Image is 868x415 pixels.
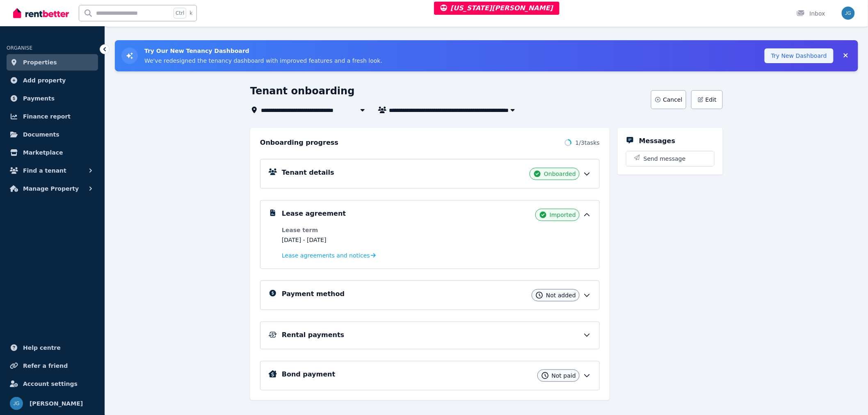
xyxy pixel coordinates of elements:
[23,93,55,103] span: Payments
[282,289,345,299] h5: Payment method
[639,136,675,146] h5: Messages
[282,226,432,234] dt: Lease term
[23,361,68,371] span: Refer a friend
[7,54,98,71] a: Properties
[626,151,714,166] button: Send message
[174,8,186,18] span: Ctrl
[441,4,553,12] span: [US_STATE][PERSON_NAME]
[7,108,98,125] a: Finance report
[797,9,825,18] div: Inbox
[546,291,576,299] span: Not added
[13,7,69,19] img: RentBetter
[7,90,98,107] a: Payments
[30,399,83,408] span: [PERSON_NAME]
[691,90,723,109] button: Edit
[282,330,344,340] h5: Rental payments
[7,358,98,374] a: Refer a friend
[282,209,346,219] h5: Lease agreement
[23,379,78,389] span: Account settings
[23,75,66,85] span: Add property
[23,112,71,121] span: Finance report
[250,84,355,98] h1: Tenant onboarding
[663,96,682,104] span: Cancel
[550,211,576,219] span: Imported
[644,155,686,163] span: Send message
[842,7,855,20] img: Jeremy Goldschmidt
[7,180,98,197] button: Manage Property
[706,96,717,104] span: Edit
[282,251,376,260] a: Lease agreements and notices
[269,332,277,338] img: Rental Payments
[282,251,370,260] span: Lease agreements and notices
[840,49,852,62] button: Collapse banner
[23,57,57,67] span: Properties
[282,369,335,379] h5: Bond payment
[144,57,382,65] p: We've redesigned the tenancy dashboard with improved features and a fresh look.
[7,376,98,392] a: Account settings
[269,370,277,378] img: Bond Details
[7,126,98,143] a: Documents
[7,340,98,356] a: Help centre
[144,47,382,55] h3: Try Our New Tenancy Dashboard
[23,148,63,157] span: Marketplace
[115,40,858,71] div: Try New Tenancy Dashboard
[651,90,686,109] button: Cancel
[23,130,59,139] span: Documents
[260,138,338,148] h2: Onboarding progress
[23,184,79,194] span: Manage Property
[544,170,576,178] span: Onboarded
[23,166,66,176] span: Find a tenant
[552,372,576,380] span: Not paid
[282,168,334,178] h5: Tenant details
[7,45,32,51] span: ORGANISE
[7,162,98,179] button: Find a tenant
[7,144,98,161] a: Marketplace
[190,10,192,16] span: k
[576,139,600,147] span: 1 / 3 tasks
[765,48,834,63] button: Try New Dashboard
[282,236,432,244] dd: [DATE] - [DATE]
[7,72,98,89] a: Add property
[10,397,23,410] img: Jeremy Goldschmidt
[23,343,61,353] span: Help centre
